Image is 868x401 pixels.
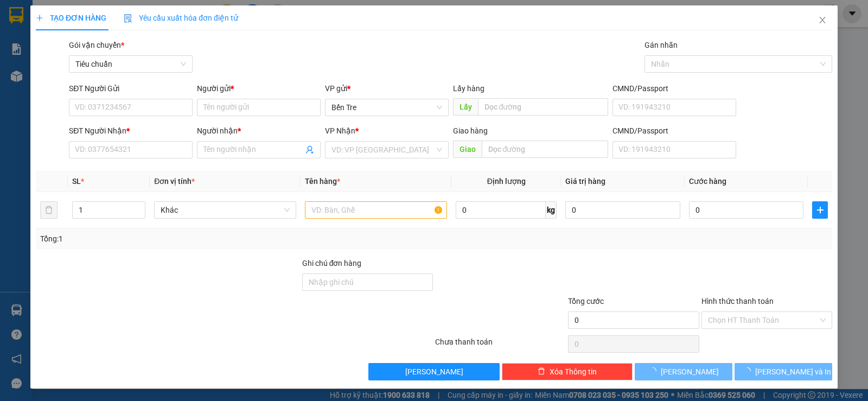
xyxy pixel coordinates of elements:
div: VP gửi [325,82,449,94]
input: VD: Bàn, Ghế [305,201,447,219]
span: TẠO ĐƠN HÀNG [36,14,106,22]
span: delete [538,367,545,376]
span: Giao hàng [453,126,488,135]
span: loading [743,367,755,375]
button: plus [812,201,828,219]
input: 0 [565,201,680,219]
label: Ghi chú đơn hàng [302,259,362,268]
span: VP Nhận [325,126,355,135]
button: [PERSON_NAME] và In [735,363,832,380]
span: Gói vận chuyển [69,41,124,49]
img: icon [124,14,132,23]
button: [PERSON_NAME] [635,363,732,380]
span: [PERSON_NAME] và In [755,366,831,378]
span: Định lượng [487,177,526,186]
div: Người gửi [197,82,321,94]
span: Đơn vị tính [154,177,195,186]
span: user-add [305,145,314,154]
span: close [818,16,827,24]
div: Chưa thanh toán [434,336,567,355]
label: Hình thức thanh toán [701,297,774,305]
span: Lấy hàng [453,84,484,93]
span: Giá trị hàng [565,177,605,186]
div: CMND/Passport [612,82,736,94]
button: delete [40,201,58,219]
span: [PERSON_NAME] [405,366,463,378]
span: Tên hàng [305,177,340,186]
input: Dọc đường [482,141,609,158]
span: Lấy [453,98,478,116]
span: loading [649,367,661,375]
div: Tổng: 1 [40,233,336,245]
span: SL [72,177,81,186]
button: [PERSON_NAME] [368,363,499,380]
span: Cước hàng [689,177,726,186]
div: Người nhận [197,125,321,137]
div: CMND/Passport [612,125,736,137]
span: Khác [161,202,290,218]
span: Yêu cầu xuất hóa đơn điện tử [124,14,238,22]
span: Tiêu chuẩn [75,56,186,72]
input: Ghi chú đơn hàng [302,273,433,291]
button: deleteXóa Thông tin [502,363,633,380]
span: Giao [453,141,482,158]
input: Dọc đường [478,98,609,116]
span: Xóa Thông tin [550,366,597,378]
span: [PERSON_NAME] [661,366,719,378]
span: plus [36,14,43,22]
div: SĐT Người Gửi [69,82,193,94]
span: kg [546,201,557,219]
div: SĐT Người Nhận [69,125,193,137]
span: Tổng cước [568,297,604,305]
button: Close [807,5,838,36]
span: Bến Tre [331,99,442,116]
span: plus [813,206,827,214]
label: Gán nhãn [644,41,678,49]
